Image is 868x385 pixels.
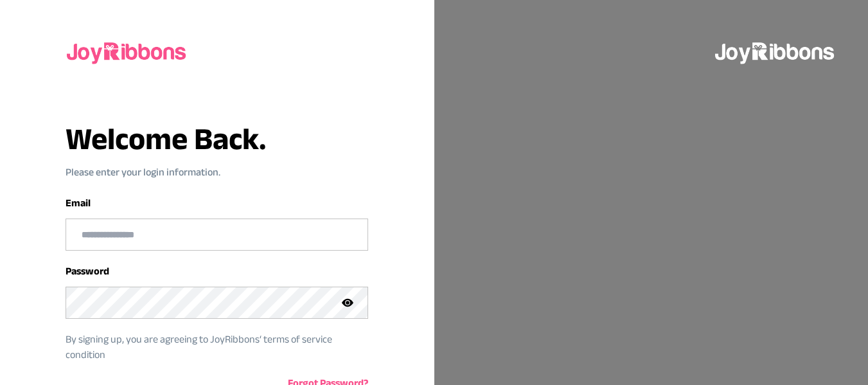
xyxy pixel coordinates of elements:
[714,31,837,72] img: joyribbons
[66,123,368,154] h3: Welcome Back.
[66,332,349,363] p: By signing up, you are agreeing to JoyRibbons‘ terms of service condition
[66,165,368,180] p: Please enter your login information.
[66,31,189,72] img: joyribbons
[66,265,109,276] label: Password
[66,197,91,208] label: Email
